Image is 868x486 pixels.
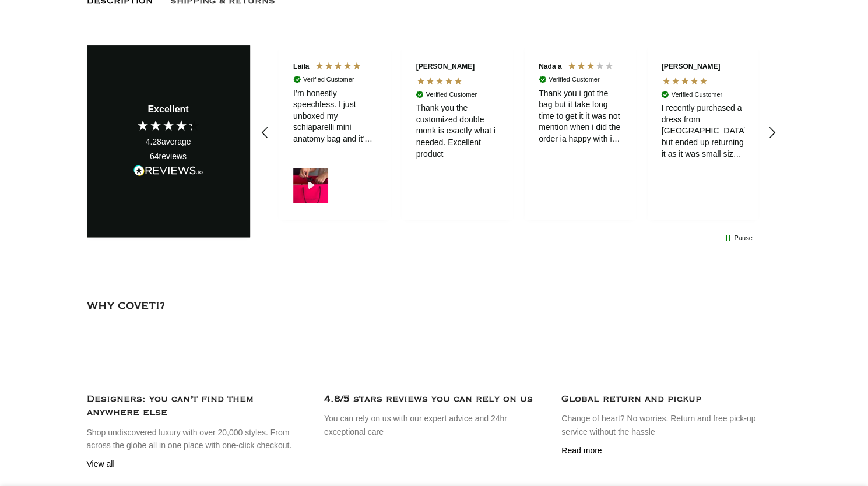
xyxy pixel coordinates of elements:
[293,62,309,72] div: Laila
[662,103,745,160] div: I recently purchased a dress from [GEOGRAPHIC_DATA] but ended up returning it as it was small siz...
[396,45,519,220] div: Review by Victor, 5 out of 5 stars
[315,61,364,73] div: 5 Stars
[146,136,191,148] div: average
[426,90,477,99] div: Verified Customer
[672,90,722,99] div: Verified Customer
[539,62,561,72] div: Nada a
[567,61,617,73] div: 3 Stars
[642,45,765,220] div: Review by Brittany S, 5 out of 5 stars
[87,426,307,452] p: Shop undiscovered luxury with over 20,000 styles. From across the globe all in one place with one...
[303,75,354,84] div: Verified Customer
[416,103,500,160] div: Thank you the customized double monk is exactly what i needed. Excellent product
[416,62,475,72] div: [PERSON_NAME]
[87,459,115,469] a: View all
[273,34,764,231] div: Customer reviews
[734,234,752,242] div: Pause
[324,355,353,384] img: Icon2_footer
[87,393,307,420] h4: Designers: you can't find them anywhere else
[250,34,788,231] div: Customer reviews carousel with auto-scroll controls
[324,393,544,406] h4: 4.8/5 stars reviews you can rely on us
[87,306,165,307] h4: WHY COVETI?
[324,412,544,438] p: You can rely on us with our expert advice and 24hr exceptional care
[146,137,161,146] span: 4.28
[133,165,203,180] a: Read more reviews on REVIEWS.io
[293,88,377,145] div: I’m honestly speechless. I just unboxed my schiaparelli mini anatomy bag and it’s even more exqui...
[519,45,642,220] div: Review by Nada a, 3 out of 5 stars
[561,355,591,384] img: Icon3_footer
[561,393,781,406] h4: Global return and pickup
[549,75,599,84] div: Verified Customer
[136,119,201,132] div: 4.28 Stars
[724,233,752,243] div: Pause carousel
[273,45,396,220] div: Review by Laila, 5 out of 5 stars
[147,103,188,116] div: Excellent
[252,119,280,147] div: REVIEWS.io Carousel Scroll Left
[662,76,711,89] div: 5 Stars
[150,151,187,163] div: reviews
[150,152,159,161] span: 64
[758,119,786,147] div: REVIEWS.io Carousel Scroll Right
[416,76,466,89] div: 5 Stars
[87,355,116,384] img: Icon1_footer
[662,62,721,72] div: [PERSON_NAME]
[539,88,622,145] div: Thank you i got the bag but it take long time to get it it was not mention when i did the order i...
[561,412,781,438] p: Change of heart? No worries. Return and free pick-up service without the hassle
[561,446,602,455] a: Read more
